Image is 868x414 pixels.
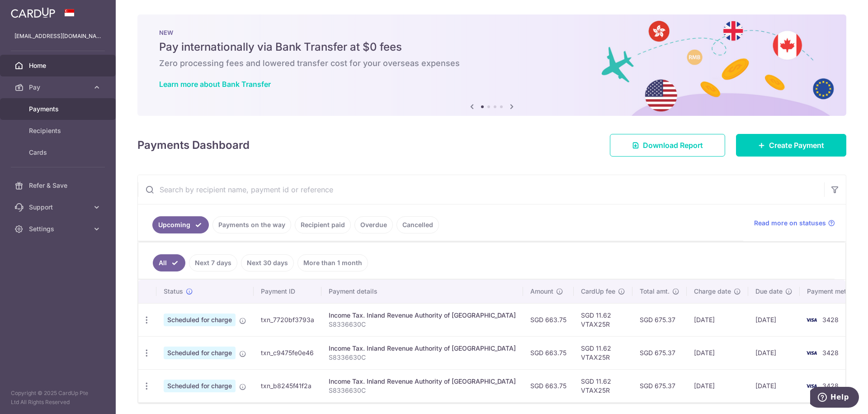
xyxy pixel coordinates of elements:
[159,40,825,54] h5: Pay internationally via Bank Transfer at $0 fees
[581,287,615,296] span: CardUp fee
[354,216,393,233] a: Overdue
[159,80,271,89] a: Learn more about Bank Transfer
[153,254,185,271] a: All
[212,216,291,233] a: Payments on the way
[523,336,574,369] td: SGD 663.75
[632,369,687,402] td: SGD 675.37
[810,387,859,409] iframe: Opens a widget where you can find more information
[687,369,748,402] td: [DATE]
[640,287,670,296] span: Total amt.
[643,140,703,151] span: Download Report
[822,382,839,390] span: 3428
[164,380,236,392] span: Scheduled for charge
[295,216,351,233] a: Recipient paid
[802,381,821,391] img: Bank Card
[29,224,89,233] span: Settings
[29,181,89,190] span: Refer & Save
[802,347,821,358] img: Bank Card
[523,303,574,336] td: SGD 663.75
[748,303,800,336] td: [DATE]
[748,369,800,402] td: [DATE]
[574,303,632,336] td: SGD 11.62 VTAX25R
[29,126,89,135] span: Recipients
[159,58,825,69] h6: Zero processing fees and lowered transfer cost for your overseas expenses
[632,336,687,369] td: SGD 675.37
[632,303,687,336] td: SGD 675.37
[189,254,237,271] a: Next 7 days
[530,287,553,296] span: Amount
[329,386,516,395] p: S8336630C
[396,216,439,233] a: Cancelled
[523,369,574,402] td: SGD 663.75
[297,254,368,271] a: More than 1 month
[574,369,632,402] td: SGD 11.62 VTAX25R
[574,336,632,369] td: SGD 11.62 VTAX25R
[254,336,321,369] td: txn_c9475fe0e46
[29,83,89,92] span: Pay
[29,203,89,212] span: Support
[755,287,783,296] span: Due date
[152,216,209,233] a: Upcoming
[164,287,183,296] span: Status
[748,336,800,369] td: [DATE]
[610,134,725,157] a: Download Report
[754,219,826,228] span: Read more on statuses
[29,148,89,157] span: Cards
[321,280,523,303] th: Payment details
[754,219,835,228] a: Read more on statuses
[137,14,846,116] img: Bank transfer banner
[769,140,824,151] span: Create Payment
[822,349,839,357] span: 3428
[687,336,748,369] td: [DATE]
[329,377,516,386] div: Income Tax. Inland Revenue Authority of [GEOGRAPHIC_DATA]
[254,369,321,402] td: txn_b8245f41f2a
[138,175,824,204] input: Search by recipient name, payment id or reference
[14,32,101,41] p: [EMAIL_ADDRESS][DOMAIN_NAME]
[29,105,89,114] span: Payments
[11,7,55,18] img: CardUp
[164,314,236,326] span: Scheduled for charge
[254,303,321,336] td: txn_7720bf3793a
[241,254,294,271] a: Next 30 days
[802,314,821,325] img: Bank Card
[822,316,839,324] span: 3428
[329,353,516,362] p: S8336630C
[329,320,516,329] p: S8336630C
[159,29,825,36] p: NEW
[329,344,516,353] div: Income Tax. Inland Revenue Authority of [GEOGRAPHIC_DATA]
[329,311,516,320] div: Income Tax. Inland Revenue Authority of [GEOGRAPHIC_DATA]
[29,61,89,70] span: Home
[736,134,846,157] a: Create Payment
[137,137,250,153] h4: Payments Dashboard
[694,287,731,296] span: Charge date
[254,280,321,303] th: Payment ID
[164,347,236,359] span: Scheduled for charge
[687,303,748,336] td: [DATE]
